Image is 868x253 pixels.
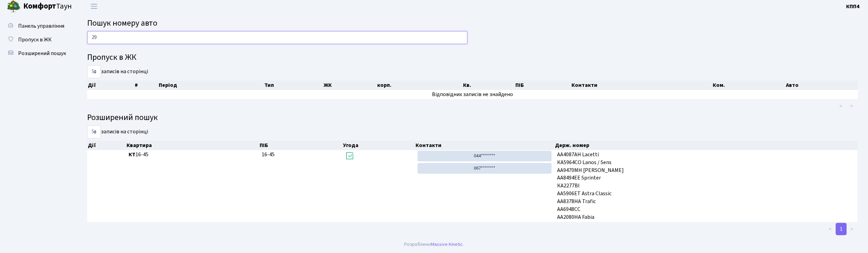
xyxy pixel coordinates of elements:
th: Держ. номер [555,141,858,150]
th: Контакти [571,80,712,90]
span: Розширений пошук [18,50,66,57]
b: Комфорт [23,1,56,12]
a: Розширений пошук [3,46,72,60]
label: записів на сторінці [87,65,148,78]
span: Таун [23,1,72,12]
th: ПІБ [259,141,343,150]
span: 16-45 [262,151,275,158]
input: Пошук [87,31,468,44]
div: Розроблено . [404,241,464,248]
th: Тип [264,80,323,90]
th: ПІБ [515,80,571,90]
a: 1 [836,223,847,235]
span: Панель управління [18,22,64,30]
th: Дії [87,80,134,90]
a: КПП4 [846,2,860,11]
h4: Пропуск в ЖК [87,53,858,63]
td: Відповідних записів не знайдено [87,90,858,99]
a: Панель управління [3,19,72,33]
label: записів на сторінці [87,125,148,138]
span: Пропуск в ЖК [18,36,52,43]
th: Квартира [126,141,259,150]
th: Кв. [462,80,515,90]
th: корп. [377,80,462,90]
h4: Розширений пошук [87,113,858,123]
th: Період [158,80,264,90]
th: Контакти [415,141,555,150]
button: Переключити навігацію [86,1,103,12]
th: # [134,80,158,90]
span: AA4087АН Lacetti КА5964СО Lanos / Sens АА9470МН [PERSON_NAME] AA8494EE Sprinter КА2277ВІ AA5906ET... [557,151,855,219]
th: Угода [342,141,415,150]
span: Пошук номеру авто [87,17,157,29]
th: Дії [87,141,126,150]
a: Massive Kinetic [431,241,463,248]
b: КТ [129,151,135,158]
span: 16-45 [129,151,257,159]
th: ЖК [323,80,377,90]
select: записів на сторінці [87,65,101,78]
th: Авто [785,80,858,90]
th: Ком. [712,80,786,90]
select: записів на сторінці [87,125,101,138]
a: Пропуск в ЖК [3,33,72,46]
